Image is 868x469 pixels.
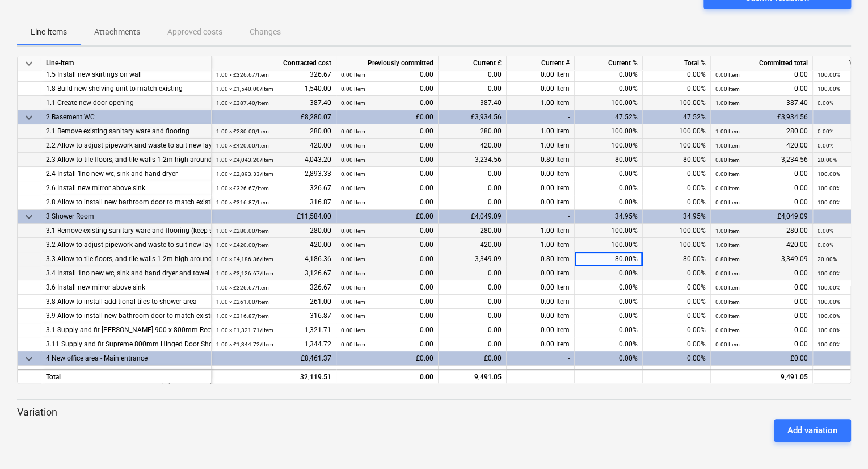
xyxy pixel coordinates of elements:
div: 3,349.09 [715,252,808,266]
div: 0.00% [643,309,711,323]
div: 1.00 Item [507,124,575,139]
div: - [507,210,575,224]
div: 280.00 [439,124,507,139]
div: 0.80 Item [507,252,575,266]
div: 0.00 [715,366,808,380]
div: 0.00% [575,280,643,295]
div: 0.00 [341,153,433,167]
div: 0.80 Item [507,153,575,167]
div: 80.00% [575,252,643,266]
button: Add variation [774,419,851,442]
div: Total % [643,56,711,70]
div: 387.40 [216,96,331,110]
div: 100.00% [643,238,711,252]
div: 0.00 [341,124,433,139]
div: 1.8 Build new shelving unit to match existing [46,82,207,96]
div: 0.00 Item [507,323,575,337]
div: 280.00 [216,124,331,139]
div: 100.00% [643,124,711,139]
div: 0.00 [341,195,433,210]
small: 0.00 Item [715,299,740,305]
div: 280.00 [216,224,331,238]
div: 0.00 [341,295,433,309]
small: 0.80 Item [715,157,740,163]
div: Add variation [787,423,837,438]
div: 0.00 [439,280,507,295]
div: 0.00 [341,266,433,280]
div: 0.00 Item [507,366,575,380]
small: 0.00 Item [341,100,365,106]
div: 0.00 Item [507,68,575,82]
div: 80.00% [643,252,711,266]
div: 387.40 [715,96,808,110]
div: £0.00 [439,351,507,366]
div: 0.00 [341,139,433,153]
div: 0.00 [341,68,433,82]
div: 3,349.09 [439,252,507,266]
small: 0.00% [818,143,833,149]
div: 1.5 Install new skirtings on wall [46,68,207,82]
div: - [507,351,575,366]
div: 3,234.56 [439,153,507,167]
div: 0.00% [575,309,643,323]
div: £0.00 [336,110,439,124]
small: 0.80 Item [715,256,740,262]
div: 47.52% [575,110,643,124]
div: 0.00 [439,195,507,210]
div: £11,584.00 [212,210,336,224]
div: 34.95% [643,210,711,224]
p: Attachments [94,26,140,38]
div: 0.00% [643,195,711,210]
div: 3,234.56 [715,153,808,167]
small: 1.00 × £3,126.67 / Item [216,270,273,277]
small: 0.00 Item [341,72,365,78]
div: 0.00 [341,82,433,96]
div: 3.11 Supply and fit Supreme 800mm Hinged Door Shower Enclosure with 900mm side panel [46,337,207,351]
div: 0.00 [341,167,433,181]
div: 34.95% [575,210,643,224]
small: 0.00 Item [715,284,740,291]
div: Committed total [711,56,813,70]
div: 0.00 [341,370,433,384]
small: 1.00 Item [715,128,740,135]
div: 1.00 Item [507,139,575,153]
div: 0.00% [575,337,643,351]
div: 0.00 Item [507,295,575,309]
small: 0.00 Item [341,270,365,277]
small: 0.00 Item [715,171,740,177]
div: 4.1 Protect existing flooring [46,366,207,380]
div: 0.00% [575,167,643,181]
small: 1.00 × £2,893.33 / Item [216,171,273,177]
div: 3,126.67 [216,266,331,280]
div: 420.00 [216,139,331,153]
div: 4 New office area - Main entrance [46,351,207,366]
div: 0.00 [341,224,433,238]
div: 0.00 [439,295,507,309]
div: 326.67 [216,280,331,295]
div: 0.00 [715,295,808,309]
small: 0.00 Item [715,199,740,206]
div: 2 Basement WC [46,110,207,124]
div: 2.4 Install 1no new wc, sink and hand dryer [46,167,207,181]
div: 326.67 [216,68,331,82]
div: 0.00 [341,96,433,110]
div: £3,934.56 [711,110,813,124]
div: 0.00% [575,295,643,309]
div: 0.00 [341,252,433,266]
div: 0.00% [643,280,711,295]
small: 0.00 Item [341,128,365,135]
div: £8,461.37 [212,351,336,366]
small: 1.00 × £326.67 / Item [216,284,269,291]
small: 100.00% [818,86,840,92]
small: 1.00 × £387.40 / Item [216,100,269,106]
div: 9,491.05 [711,369,813,383]
div: 3.3 Allow to tile floors, and tile walls 1.2m high around perimeter [46,252,207,266]
div: 0.00% [575,366,643,380]
div: 0.00% [643,366,711,380]
div: 0.00 [715,337,808,351]
small: 0.00 Item [341,185,365,191]
div: 0.00 [341,280,433,295]
div: 0.00 [439,309,507,323]
div: 2.1 Remove existing sanitary ware and flooring [46,124,207,139]
small: 0.00 Item [715,72,740,78]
